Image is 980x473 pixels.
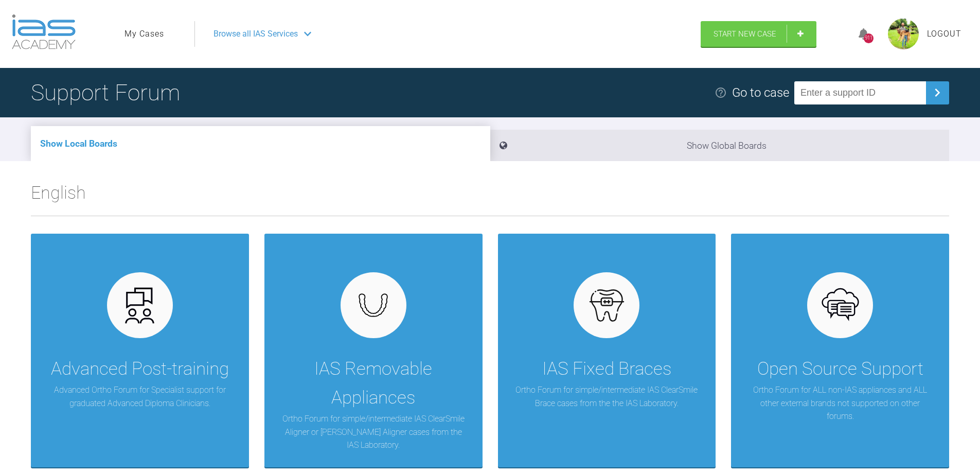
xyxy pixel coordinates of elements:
p: Ortho Forum for simple/intermediate IAS ClearSmile Brace cases from the the IAS Laboratory. [513,383,701,410]
div: Go to case [732,83,789,102]
p: Ortho Forum for ALL non-IAS appliances and ALL other external brands not supported on other forums. [746,383,934,423]
img: advanced.73cea251.svg [120,286,159,325]
a: Advanced Post-trainingAdvanced Ortho Forum for Specialist support for graduated Advanced Diploma ... [31,234,249,467]
h1: Support Forum [31,75,180,111]
img: fixed.9f4e6236.svg [587,286,627,325]
a: IAS Fixed BracesOrtho Forum for simple/intermediate IAS ClearSmile Brace cases from the the IAS L... [498,234,716,467]
input: Enter a support ID [794,81,926,104]
h2: English [31,179,949,216]
li: Show Local Boards [31,126,490,161]
li: Show Global Boards [490,130,950,161]
div: 911 [864,33,874,43]
div: Open Source Support [757,355,923,383]
img: logo-light.3e3ef733.png [12,14,76,49]
div: Advanced Post-training [51,355,229,383]
img: profile.png [888,19,919,49]
a: Logout [927,27,961,41]
div: IAS Removable Appliances [280,355,467,412]
span: Browse all IAS Services [213,27,298,41]
img: chevronRight.28bd32b0.svg [929,84,946,101]
p: Ortho Forum for simple/intermediate IAS ClearSmile Aligner or [PERSON_NAME] Aligner cases from th... [280,412,467,452]
a: My Cases [124,27,164,41]
p: Advanced Ortho Forum for Specialist support for graduated Advanced Diploma Clinicians. [46,383,234,410]
a: Open Source SupportOrtho Forum for ALL non-IAS appliances and ALL other external brands not suppo... [731,234,949,467]
a: IAS Removable AppliancesOrtho Forum for simple/intermediate IAS ClearSmile Aligner or [PERSON_NAM... [264,234,483,467]
img: removables.927eaa4e.svg [353,290,393,320]
a: Start New Case [701,21,816,47]
div: IAS Fixed Braces [542,355,671,383]
img: help.e70b9f3d.svg [715,86,727,99]
span: Start New Case [714,29,776,39]
img: opensource.6e495855.svg [821,286,860,325]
